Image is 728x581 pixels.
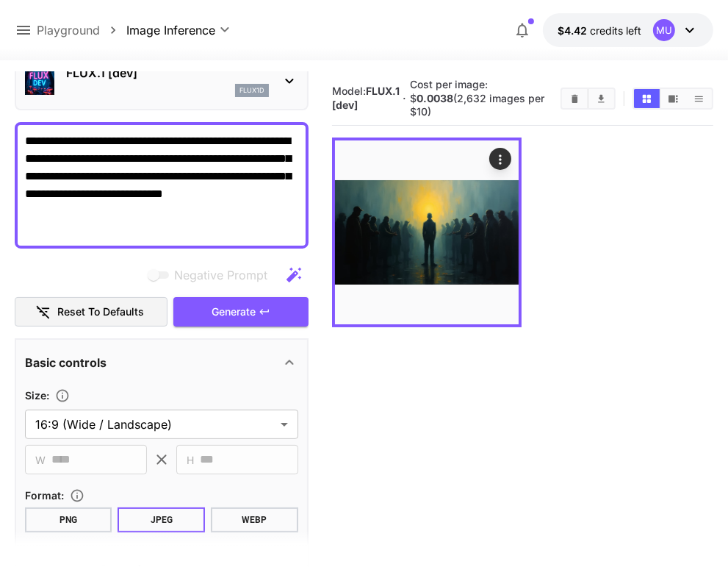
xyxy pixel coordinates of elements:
button: Adjust the dimensions of the generated image by specifying its width and height in pixels, or sel... [49,388,76,403]
span: Negative Prompt [174,266,267,284]
nav: breadcrumb [37,21,126,39]
div: MU [653,19,675,41]
p: Basic controls [25,354,107,371]
span: 16:9 (Wide / Landscape) [35,416,275,433]
div: Basic controls [25,345,298,380]
span: $4.42 [558,24,590,37]
span: W [35,452,46,468]
button: Show images in grid view [634,89,660,108]
button: JPEG [118,507,205,532]
div: $4.42446 [558,23,641,38]
p: · [403,90,407,107]
img: 2Q== [335,140,519,324]
button: Show images in list view [686,89,712,108]
button: Show images in video view [660,89,686,108]
span: credits left [590,24,641,37]
button: PNG [25,507,112,532]
span: Image Inference [126,21,215,39]
span: Model: [332,85,400,111]
b: 0.0038 [417,92,453,104]
button: Reset to defaults [15,297,167,327]
p: FLUX.1 [dev] [66,64,269,82]
a: Playground [37,21,100,39]
button: WEBP [211,507,298,532]
button: Download All [588,89,614,108]
button: Clear Images [562,89,588,108]
button: Choose the file format for the output image. [64,488,90,503]
b: FLUX.1 [dev] [332,85,400,111]
div: Actions [489,148,511,170]
span: Format : [25,489,64,502]
span: Cost per image: $ (2,632 images per $10) [410,78,544,118]
button: Generate [173,297,309,327]
span: Generate [212,303,256,321]
p: flux1d [239,85,264,96]
span: Negative prompts are not compatible with the selected model. [145,265,279,284]
span: Size : [25,389,49,402]
span: H [187,452,194,468]
div: Clear ImagesDownload All [561,88,616,110]
div: FLUX.1 [dev]flux1d [25,58,298,103]
button: $4.42446MU [543,13,713,47]
div: Show images in grid viewShow images in video viewShow images in list view [633,88,713,110]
